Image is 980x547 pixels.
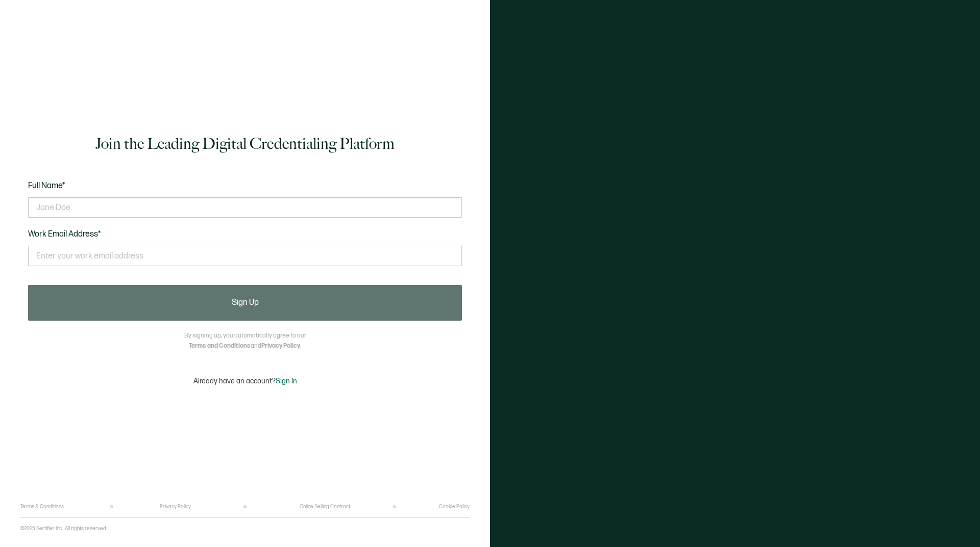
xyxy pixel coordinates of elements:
input: Jane Doe [28,197,462,218]
h1: Join the Leading Digital Credentialing Platform [95,134,395,154]
span: Sign In [276,377,297,385]
span: Full Name* [28,181,65,191]
a: Terms and Conditions [189,342,251,350]
a: Privacy Policy [261,342,300,350]
a: Cookie Policy [439,504,470,510]
p: ©2025 Sertifier Inc.. All rights reserved. [20,526,107,532]
span: Work Email Address* [28,229,101,239]
a: Online Selling Contract [300,504,350,510]
span: Sign Up [232,299,259,307]
p: By signing up, you automatically agree to our and . [184,331,306,351]
input: Enter your work email address [28,246,462,266]
a: Terms & Conditions [20,504,64,510]
p: Already have an account? [193,377,297,385]
a: Privacy Policy [160,504,191,510]
button: Sign Up [28,285,462,321]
